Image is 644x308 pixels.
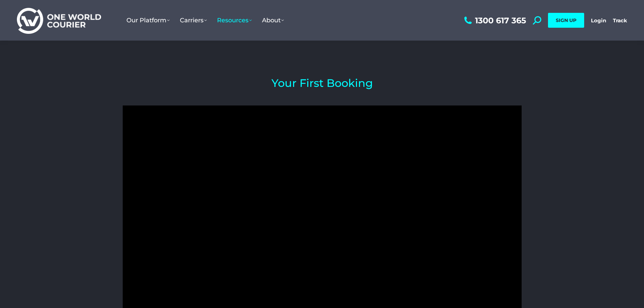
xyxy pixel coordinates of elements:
span: Our Platform [126,17,170,24]
a: 1300 617 365 [462,16,526,25]
a: SIGN UP [548,13,584,28]
span: SIGN UP [556,17,576,23]
span: Carriers [180,17,207,24]
a: Our Platform [121,10,175,31]
span: About [262,17,284,24]
a: Carriers [175,10,212,31]
span: Resources [217,17,252,24]
a: About [257,10,289,31]
a: Login [591,17,606,24]
img: One World Courier [17,7,101,34]
a: Track [613,17,627,24]
a: Resources [212,10,257,31]
h2: Your First Booking [123,78,522,89]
